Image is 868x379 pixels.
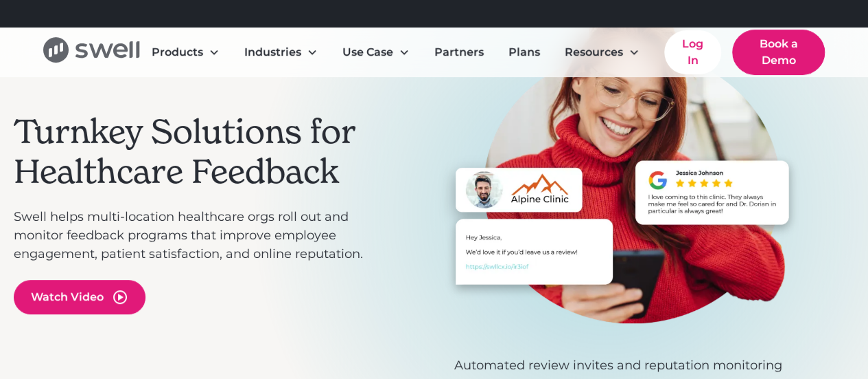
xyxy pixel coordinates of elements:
[382,356,854,375] p: Automated review invites and reputation monitoring
[233,39,329,66] div: Industries
[244,44,301,61] div: Industries
[331,39,421,66] div: Use Case
[141,39,231,66] div: Products
[382,8,854,375] div: 1 of 3
[14,280,145,314] a: open lightbox
[14,112,368,191] h2: Turnkey Solutions for Healthcare Feedback
[565,44,623,61] div: Resources
[342,44,393,61] div: Use Case
[664,30,721,74] a: Log In
[732,30,825,75] a: Book a Demo
[43,37,140,67] a: home
[633,230,868,379] iframe: Chat Widget
[423,39,495,66] a: Partners
[554,39,650,66] div: Resources
[14,208,368,263] p: Swell helps multi-location healthcare orgs roll out and monitor feedback programs that improve em...
[497,39,551,66] a: Plans
[152,44,203,61] div: Products
[31,289,104,305] div: Watch Video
